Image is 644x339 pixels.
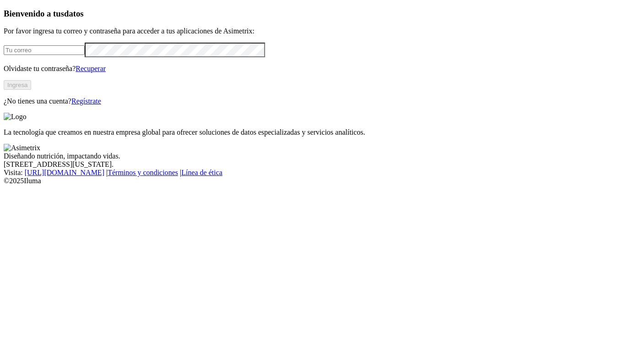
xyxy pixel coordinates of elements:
[4,27,640,35] p: Por favor ingresa tu correo y contraseña para acceder a tus aplicaciones de Asimetrix:
[4,177,640,185] div: © 2025 Iluma
[4,144,40,152] img: Asimetrix
[4,113,27,121] img: Logo
[71,97,101,105] a: Regístrate
[64,9,84,18] span: datos
[4,45,85,55] input: Tu correo
[4,9,640,19] h3: Bienvenido a tus
[4,80,31,90] button: Ingresa
[4,97,640,105] p: ¿No tienes una cuenta?
[25,169,104,176] a: [URL][DOMAIN_NAME]
[4,169,640,177] div: Visita : | |
[4,128,640,137] p: La tecnología que creamos en nuestra empresa global para ofrecer soluciones de datos especializad...
[108,169,178,176] a: Términos y condiciones
[4,65,640,73] p: Olvidaste tu contraseña?
[4,152,640,160] div: Diseñando nutrición, impactando vidas.
[4,160,640,169] div: [STREET_ADDRESS][US_STATE].
[181,169,222,176] a: Línea de ética
[76,65,106,72] a: Recuperar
